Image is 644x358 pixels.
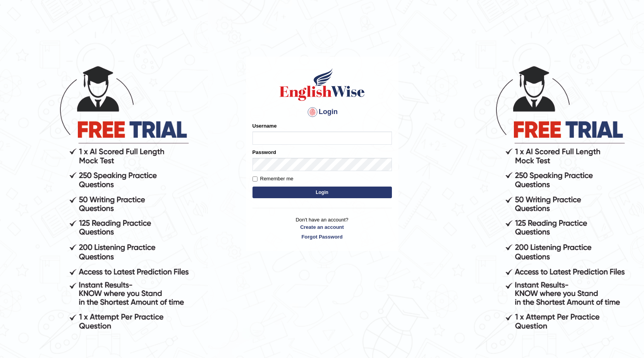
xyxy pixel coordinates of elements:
[278,67,366,102] img: Logo of English Wise sign in for intelligent practice with AI
[252,187,392,198] button: Login
[252,223,392,231] a: Create an account
[252,176,258,182] input: Remember me
[252,122,277,130] label: Username
[252,233,392,240] a: Forgot Password
[252,175,294,183] label: Remember me
[252,149,276,156] label: Password
[252,106,392,118] h4: Login
[252,216,392,240] p: Don't have an account?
